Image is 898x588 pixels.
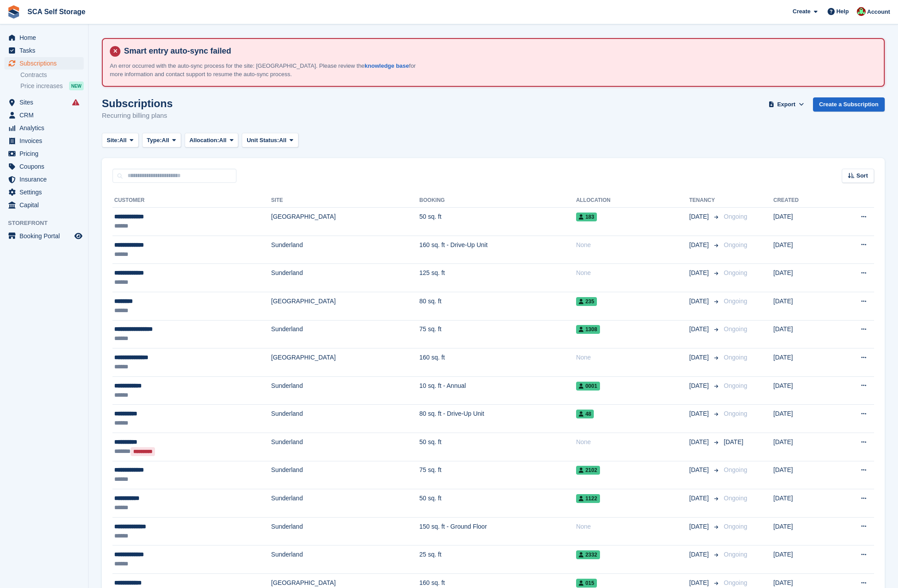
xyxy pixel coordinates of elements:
[777,100,795,109] span: Export
[271,376,419,405] td: Sunderland
[4,122,84,134] a: menu
[689,297,711,306] span: [DATE]
[774,489,832,518] td: [DATE]
[271,320,419,348] td: Sunderland
[19,230,73,242] span: Booking Portal
[147,136,162,145] span: Type:
[774,405,832,433] td: [DATE]
[724,551,747,558] span: Ongoing
[724,354,747,361] span: Ongoing
[271,405,419,433] td: Sunderland
[419,193,576,208] th: Booking
[774,292,832,320] td: [DATE]
[724,466,747,473] span: Ongoing
[19,147,73,160] span: Pricing
[774,236,832,264] td: [DATE]
[271,517,419,545] td: Sunderland
[774,461,832,489] td: [DATE]
[20,81,84,91] a: Price increases NEW
[689,212,711,221] span: [DATE]
[4,135,84,147] a: menu
[4,173,84,186] a: menu
[271,292,419,320] td: [GEOGRAPHIC_DATA]
[4,186,84,198] a: menu
[19,199,73,211] span: Capital
[19,160,73,173] span: Coupons
[689,578,711,588] span: [DATE]
[19,186,73,198] span: Settings
[7,5,20,19] img: stora-icon-8386f47178a22dfd0bd8f6a31ec36ba5ce8667c1dd55bd0f319d3a0aa187defe.svg
[576,325,600,334] span: 1308
[724,269,747,276] span: Ongoing
[20,82,63,90] span: Price increases
[112,193,271,208] th: Customer
[724,438,743,445] span: [DATE]
[271,433,419,461] td: Sunderland
[689,522,711,531] span: [DATE]
[867,8,890,16] span: Account
[419,517,576,545] td: 150 sq. ft - Ground Floor
[724,298,747,305] span: Ongoing
[279,136,286,145] span: All
[119,136,127,145] span: All
[576,437,689,447] div: None
[724,213,747,220] span: Ongoing
[724,382,747,389] span: Ongoing
[774,348,832,377] td: [DATE]
[4,147,84,160] a: menu
[107,136,119,145] span: Site:
[774,376,832,405] td: [DATE]
[576,382,600,391] span: 0001
[689,465,711,475] span: [DATE]
[271,193,419,208] th: Site
[247,136,279,145] span: Unit Status:
[689,268,711,278] span: [DATE]
[774,208,832,236] td: [DATE]
[419,236,576,264] td: 160 sq. ft - Drive-Up Unit
[19,44,73,57] span: Tasks
[774,193,832,208] th: Created
[19,96,73,108] span: Sites
[689,381,711,391] span: [DATE]
[4,96,84,108] a: menu
[774,517,832,545] td: [DATE]
[689,240,711,250] span: [DATE]
[419,348,576,377] td: 160 sq. ft
[576,410,594,418] span: 48
[774,320,832,348] td: [DATE]
[724,410,747,417] span: Ongoing
[689,550,711,559] span: [DATE]
[120,46,877,56] h4: Smart entry auto-sync failed
[69,81,84,90] div: NEW
[4,109,84,121] a: menu
[102,111,173,121] p: Recurring billing plans
[689,193,720,208] th: Tenancy
[20,71,84,79] a: Contracts
[190,136,219,145] span: Allocation:
[689,409,711,418] span: [DATE]
[102,97,173,109] h1: Subscriptions
[271,489,419,518] td: Sunderland
[19,135,73,147] span: Invoices
[271,264,419,292] td: Sunderland
[419,433,576,461] td: 50 sq. ft
[419,292,576,320] td: 80 sq. ft
[4,31,84,44] a: menu
[576,579,597,588] span: 015
[724,495,747,502] span: Ongoing
[419,320,576,348] td: 75 sq. ft
[419,405,576,433] td: 80 sq. ft - Drive-Up Unit
[689,494,711,503] span: [DATE]
[19,122,73,134] span: Analytics
[142,133,181,147] button: Type: All
[185,133,239,147] button: Allocation: All
[24,4,89,19] a: SCA Self Storage
[419,461,576,489] td: 75 sq. ft
[271,348,419,377] td: [GEOGRAPHIC_DATA]
[774,433,832,461] td: [DATE]
[724,579,747,586] span: Ongoing
[72,99,79,106] i: Smart entry sync failures have occurred
[856,171,868,180] span: Sort
[419,545,576,574] td: 25 sq. ft
[774,545,832,574] td: [DATE]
